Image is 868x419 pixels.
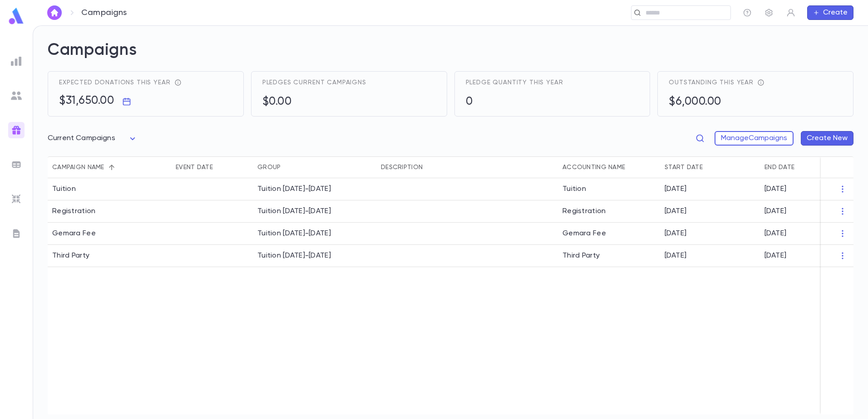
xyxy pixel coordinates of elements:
span: Outstanding this year [669,79,754,86]
p: [DATE] [764,185,786,194]
div: Gemara Fee [558,223,660,245]
div: Campaign name [52,156,104,178]
img: batches_grey.339ca447c9d9533ef1741baa751efc33.svg [11,159,22,170]
p: [DATE] [764,229,786,238]
h5: 0 [466,95,473,109]
div: Tuition [52,185,76,194]
h5: $6,000.00 [669,95,721,109]
div: Event Date [171,156,253,178]
div: Tuition 2025-2026 [257,251,331,260]
div: Tuition 2025-2026 [257,229,331,238]
img: home_white.a664292cf8c1dea59945f0da9f25487c.svg [49,9,60,16]
div: Tuition [558,178,660,200]
img: campaigns_gradient.17ab1fa96dd0f67c2e976ce0b3818124.svg [11,125,22,136]
button: Create New [801,131,853,146]
div: Tuition 2025-2026 [257,185,331,194]
img: reports_grey.c525e4749d1bce6a11f5fe2a8de1b229.svg [11,56,22,67]
div: Description [376,156,558,178]
span: Pledges current campaigns [262,79,366,86]
div: Tuition 2025-2026 [257,207,331,216]
div: Registration [558,200,660,223]
div: Event Date [176,156,213,178]
div: Accounting Name [562,156,625,178]
div: Registration [52,207,95,216]
div: Third Party [558,245,660,267]
div: Group [257,156,281,178]
p: [DATE] [665,251,686,260]
span: Current Campaigns [48,135,115,142]
div: Description [381,156,423,178]
button: Create [807,5,853,20]
p: [DATE] [665,207,686,216]
button: Sort [104,160,119,175]
div: Accounting Name [558,156,660,178]
button: ManageCampaigns [715,131,794,146]
div: End Date [760,156,860,178]
span: Pledge quantity this year [466,79,563,86]
p: [DATE] [764,207,786,216]
p: Campaigns [81,8,127,18]
p: [DATE] [665,185,686,194]
div: Start Date [660,156,760,178]
div: total receivables - total income [754,79,764,86]
div: Campaign name [48,156,171,178]
div: Current Campaigns [48,130,138,147]
h5: $31,650.00 [59,94,114,108]
img: students_grey.60c7aba0da46da39d6d829b817ac14fc.svg [11,90,22,101]
div: Group [253,156,376,178]
div: reflects total pledges + recurring donations expected throughout the year [171,79,182,86]
h2: Campaigns [48,40,853,71]
p: [DATE] [665,229,686,238]
img: letters_grey.7941b92b52307dd3b8a917253454ce1c.svg [11,228,22,239]
div: Third Party [52,251,89,260]
span: Expected donations this year [59,79,171,86]
h5: $0.00 [262,95,292,109]
img: logo [7,7,25,25]
p: [DATE] [764,251,786,260]
div: Gemara Fee [52,229,96,238]
div: Start Date [665,156,703,178]
img: imports_grey.530a8a0e642e233f2baf0ef88e8c9fcb.svg [11,194,22,205]
div: End Date [764,156,794,178]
